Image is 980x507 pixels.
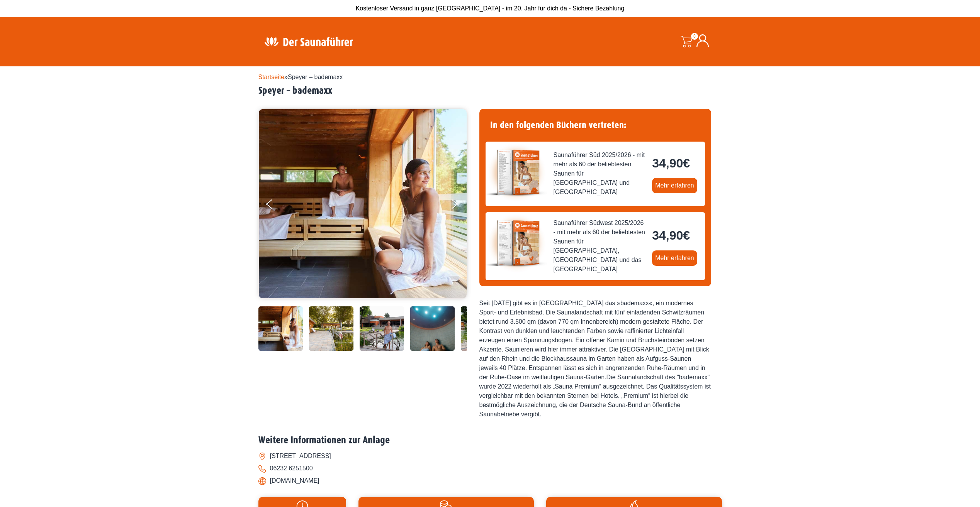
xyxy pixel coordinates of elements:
[486,212,547,274] img: der-saunafuehrer-2025-suedwest.jpg
[479,299,711,419] div: Seit [DATE] gibt es in [GEOGRAPHIC_DATA] das »bademaxx«, ein modernes Sport- und Erlebnisbad. Die...
[258,475,722,487] li: [DOMAIN_NAME]
[450,196,469,215] button: Next
[691,33,698,40] span: 0
[554,150,646,197] span: Saunaführer Süd 2025/2026 - mit mehr als 60 der beliebtesten Saunen für [GEOGRAPHIC_DATA] und [GE...
[258,462,722,475] li: 06232 6251500
[652,228,690,242] bdi: 34,90
[486,115,705,135] h4: In den folgenden Büchern vertreten:
[554,218,646,274] span: Saunaführer Südwest 2025/2026 - mit mehr als 60 der beliebtesten Saunen für [GEOGRAPHIC_DATA], [G...
[652,156,690,170] bdi: 34,90
[652,178,697,193] a: Mehr erfahren
[356,5,625,12] span: Kostenloser Versand in ganz [GEOGRAPHIC_DATA] - im 20. Jahr für dich da - Sichere Bezahlung
[258,74,343,80] span: »
[258,450,722,462] li: [STREET_ADDRESS]
[683,228,690,242] span: €
[486,142,547,203] img: der-saunafuehrer-2025-sued.jpg
[652,250,697,266] a: Mehr erfahren
[258,434,722,446] h2: Weitere Informationen zur Anlage
[258,85,722,97] h2: Speyer – bademaxx
[258,74,285,80] a: Startseite
[266,196,285,215] button: Previous
[683,156,690,170] span: €
[288,74,343,80] span: Speyer – bademaxx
